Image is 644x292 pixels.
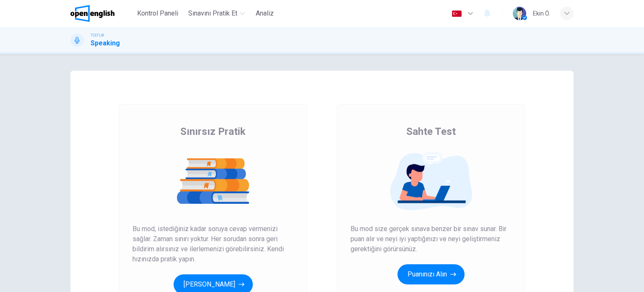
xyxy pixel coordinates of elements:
img: tr [452,11,462,17]
div: Ekin Ö. [533,8,550,18]
img: Profile picture [513,7,526,20]
span: TOEFL® [91,32,104,38]
span: Bu mod, istediğiniz kadar soruya cevap vermenizi sağlar. Zaman sınırı yoktur. Her sorudan sonra g... [132,224,293,264]
span: Kontrol Paneli [137,8,178,18]
img: OpenEnglish logo [70,5,114,22]
button: Analiz [252,6,278,21]
span: Sınırsız Pratik [180,125,246,138]
span: Bu mod size gerçek sınava benzer bir sınav sunar. Bir puan alır ve neyi iyi yaptığınızı ve neyi g... [351,224,512,254]
button: Kontrol Paneli [134,6,182,21]
a: OpenEnglish logo [70,5,134,22]
span: Sahte Test [406,125,456,138]
button: Puanınızı Alın [397,264,465,284]
h1: Speaking [91,38,120,48]
span: Analiz [256,8,274,18]
button: Sınavını Pratik Et [185,6,248,21]
span: Sınavını Pratik Et [188,8,237,18]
